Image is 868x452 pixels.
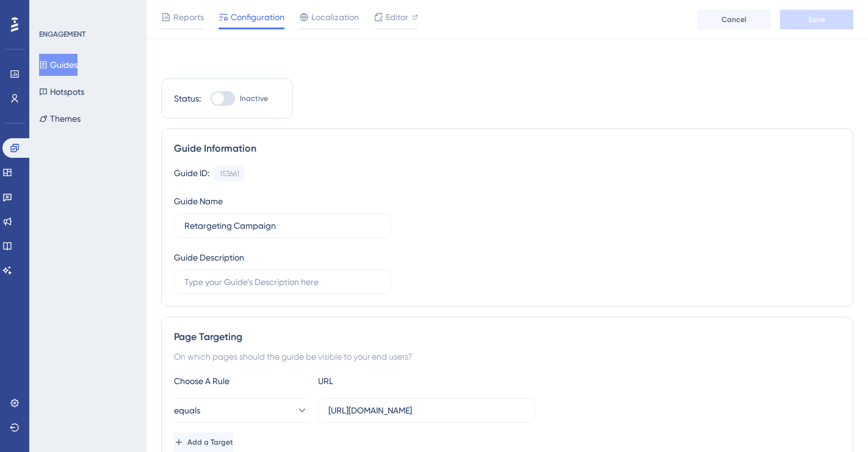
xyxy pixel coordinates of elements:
button: Guides [39,54,78,76]
button: Themes [39,108,81,130]
span: Localization [311,10,359,24]
div: Guide ID: [174,166,209,182]
span: Reports [173,10,204,24]
div: Guide Name [174,194,223,209]
input: Type your Guide’s Name here [184,219,381,232]
button: Hotspots [39,81,84,103]
span: Cancel [722,15,747,24]
div: 153661 [220,169,239,179]
button: Add a Target [174,432,233,452]
button: Cancel [697,10,770,29]
button: Save [780,10,853,29]
input: yourwebsite.com/path [328,404,525,417]
input: Type your Guide’s Description here [184,275,381,289]
span: equals [174,403,200,418]
span: Configuration [231,10,284,24]
span: Editor [386,10,408,24]
div: Guide Information [174,141,841,156]
div: Page Targeting [174,330,841,344]
div: Guide Description [174,250,244,265]
button: equals [174,398,308,423]
span: Inactive [240,94,268,103]
div: ENGAGEMENT [39,29,85,39]
div: Status: [174,91,201,106]
div: Choose A Rule [174,374,308,388]
span: Save [808,15,825,24]
span: Add a Target [187,437,233,447]
div: URL [318,374,452,388]
div: On which pages should the guide be visible to your end users? [174,349,841,364]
